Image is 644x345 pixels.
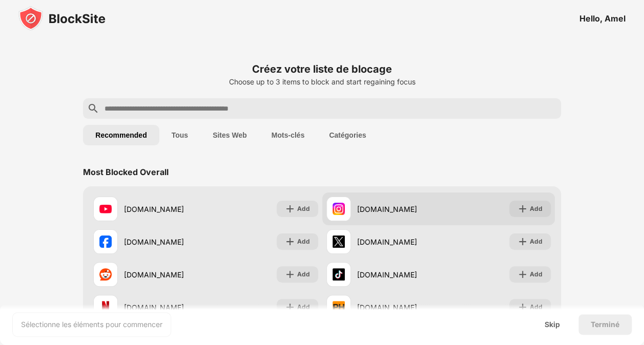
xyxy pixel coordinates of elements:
[124,236,205,247] div: [DOMAIN_NAME]
[99,301,112,313] img: favicons
[124,302,205,313] div: [DOMAIN_NAME]
[333,235,345,248] img: favicons
[83,78,560,86] div: Choose up to 3 items to block and start regaining focus
[333,268,345,281] img: favicons
[83,125,159,145] button: Recommended
[124,269,205,280] div: [DOMAIN_NAME]
[357,204,439,214] div: [DOMAIN_NAME]
[297,269,310,279] div: Add
[530,269,543,279] div: Add
[530,236,543,247] div: Add
[99,203,112,215] img: favicons
[18,6,106,31] img: blocksite-icon-black.svg
[357,236,439,247] div: [DOMAIN_NAME]
[357,302,439,313] div: [DOMAIN_NAME]
[159,125,200,145] button: Tous
[259,125,317,145] button: Mots-clés
[579,13,626,24] div: Hello, Amel
[297,236,310,247] div: Add
[530,302,543,312] div: Add
[99,268,112,281] img: favicons
[87,102,99,115] img: search.svg
[333,203,345,215] img: favicons
[124,204,205,214] div: [DOMAIN_NAME]
[99,235,112,248] img: favicons
[297,204,310,214] div: Add
[530,204,543,214] div: Add
[545,320,560,329] div: Skip
[297,302,310,312] div: Add
[83,61,560,77] h6: Créez votre liste de blocage
[333,301,345,313] img: favicons
[21,319,162,330] div: Sélectionne les éléments pour commencer
[357,269,439,280] div: [DOMAIN_NAME]
[200,125,259,145] button: Sites Web
[317,125,378,145] button: Catégories
[83,167,169,177] div: Most Blocked Overall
